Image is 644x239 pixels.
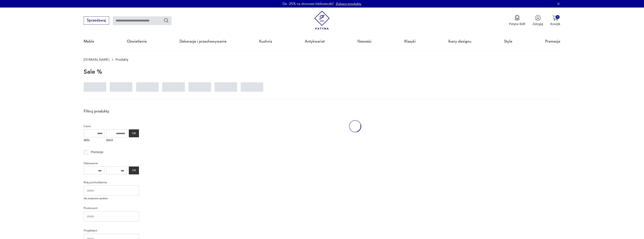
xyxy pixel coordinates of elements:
a: Promocje [545,33,560,50]
p: Nie znaleziono wyników [84,197,139,200]
button: Sprzedawaj [84,16,109,25]
p: Promocja [91,150,103,155]
img: Ikona medalu [514,15,520,21]
a: Meble [84,33,94,50]
a: Ikona medaluPatyna B2B [509,15,525,26]
h1: Sale % [84,69,102,75]
button: 0Koszyk [550,15,560,26]
p: Projektant [84,228,139,233]
a: Klasyki [404,33,416,50]
button: Zaloguj [532,15,543,26]
button: OK [129,129,139,137]
p: Datowanie [84,161,139,166]
div: oval-loading [349,107,361,146]
img: Patyna - sklep z meblami i dekoracjami vintage [313,11,331,30]
a: Zobacz produkty [336,2,361,6]
button: Szukaj [164,18,169,23]
a: Sprzedawaj [84,19,109,22]
img: Ikonka użytkownika [535,15,541,21]
a: Nowości [357,33,372,50]
button: OK [129,166,139,174]
a: Dekoracje i przechowywanie [180,33,227,50]
a: Oświetlenie [127,33,147,50]
div: 0 [556,15,560,19]
a: Kuchnia [259,33,272,50]
p: Kraj pochodzenia [84,180,139,185]
p: Produkty [115,58,128,61]
img: Ikona koszyka [552,15,558,21]
p: Koszyk [550,22,560,26]
a: Antykwariat [305,33,325,50]
button: Patyna B2B [509,15,525,26]
p: Producent [84,206,139,211]
p: Do -25% na domowe biblioteczki! [283,2,334,6]
a: Ikony designu [448,33,471,50]
a: Style [504,33,512,50]
p: Filtruj produkty [84,109,139,114]
p: Cena [84,124,139,129]
label: MIN [84,137,104,144]
p: Zaloguj [532,22,543,26]
p: Patyna B2B [509,22,525,26]
label: MAX [106,137,127,144]
a: [DOMAIN_NAME] [84,58,109,61]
